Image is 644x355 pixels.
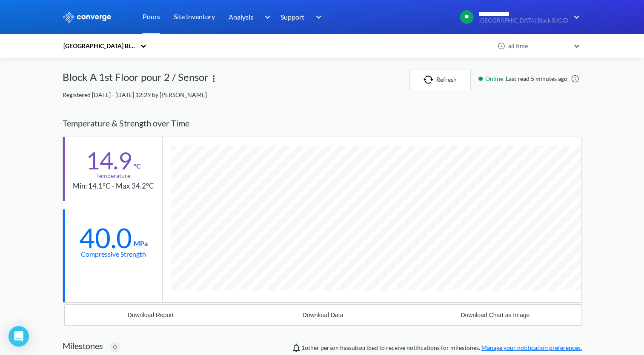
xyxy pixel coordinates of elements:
[409,305,581,325] button: Download Chart as Image
[96,171,130,180] div: Temperature
[63,69,209,90] div: Block A 1st Floor pour 2 / Sensor
[474,74,582,83] div: Last read 5 minutes ago
[86,150,132,171] div: 14.9
[113,342,117,352] span: 0
[568,12,582,22] img: downArrow.svg
[65,305,237,325] button: Download Report
[237,305,409,325] button: Download Data
[424,75,436,84] img: icon-refresh.svg
[409,69,471,90] button: Refresh
[485,74,506,83] span: Online
[63,91,207,98] span: Registered [DATE] - [DATE] 12:29 by [PERSON_NAME]
[81,249,146,259] div: Compressive Strength
[209,74,219,84] img: more.svg
[128,312,174,318] div: Download Report
[79,227,132,249] div: 40.0
[73,180,154,192] div: Min: 14.1°C - Max 34.2°C
[291,343,301,353] img: notifications-icon.svg
[303,312,343,318] div: Download Data
[461,312,530,318] div: Download Chart as Image
[280,11,304,22] span: Support
[63,11,112,23] img: logo_ewhite.svg
[301,344,319,351] span: Victor Palade
[9,326,29,346] div: Open Intercom Messenger
[229,11,253,22] span: Analysis
[63,341,103,351] h2: Milestones
[63,110,582,137] div: Temperature & Strength over Time
[259,12,272,22] img: downArrow.svg
[63,41,136,51] div: [GEOGRAPHIC_DATA] Black B/C/D
[498,42,505,50] img: icon-clock.svg
[310,12,324,22] img: downArrow.svg
[301,343,582,352] span: person has subscribed to receive notifications for milestones.
[478,17,568,24] span: [GEOGRAPHIC_DATA] Black B/C/D
[481,344,582,351] a: Manage your notification preferences.
[506,41,570,51] div: all time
